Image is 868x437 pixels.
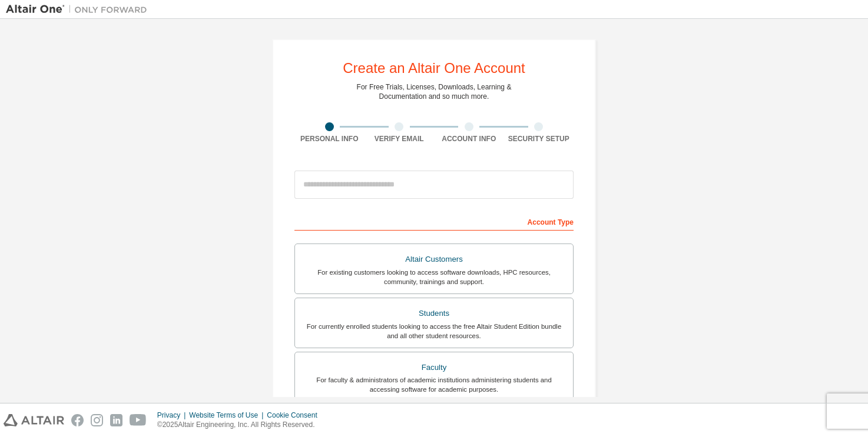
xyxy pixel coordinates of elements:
[157,420,324,430] p: © 2025 Altair Engineering, Inc. All Rights Reserved.
[91,414,103,426] img: instagram.svg
[110,414,122,426] img: linkedin.svg
[294,134,365,144] div: Personal Info
[157,411,189,420] div: Privacy
[302,359,566,376] div: Faculty
[294,212,574,231] div: Account Type
[189,411,267,420] div: Website Terms of Use
[302,375,566,394] div: For faculty & administrators of academic institutions administering students and accessing softwa...
[267,411,324,420] div: Cookie Consent
[365,134,435,144] div: Verify Email
[302,322,566,341] div: For currently enrolled students looking to access the free Altair Student Edition bundle and all ...
[4,414,64,426] img: altair_logo.svg
[71,414,84,426] img: facebook.svg
[6,4,153,15] img: Altair One
[504,134,574,144] div: Security Setup
[434,134,504,144] div: Account Info
[343,61,525,75] div: Create an Altair One Account
[357,82,512,101] div: For Free Trials, Licenses, Downloads, Learning & Documentation and so much more.
[302,251,566,268] div: Altair Customers
[302,268,566,286] div: For existing customers looking to access software downloads, HPC resources, community, trainings ...
[130,414,147,426] img: youtube.svg
[302,305,566,322] div: Students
